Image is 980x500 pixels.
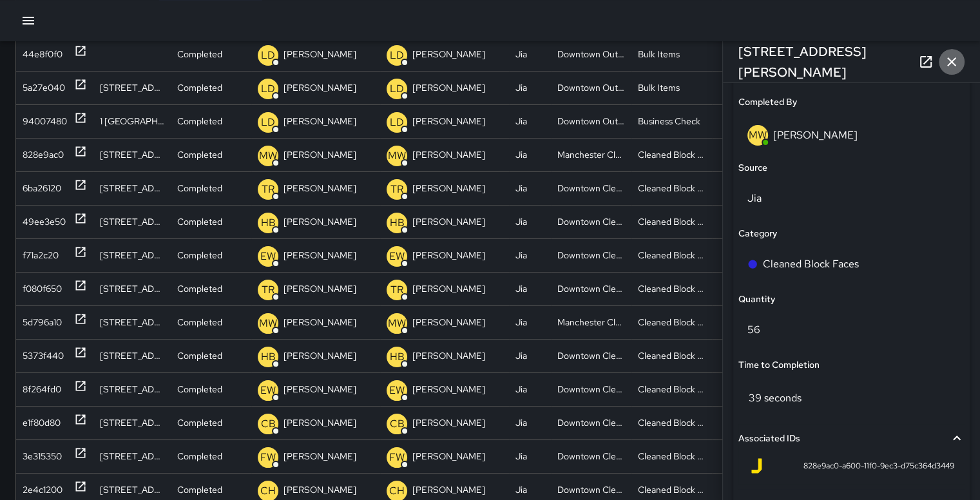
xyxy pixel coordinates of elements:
p: FW [260,450,276,465]
p: MW [388,148,406,164]
p: Completed [177,440,222,473]
p: [PERSON_NAME] [412,440,485,473]
div: 5d796a10 [23,306,62,339]
div: Jia [509,138,551,171]
div: 49ee3e50 [23,206,66,238]
div: Manchester Cleaning [551,138,631,171]
p: Completed [177,373,222,406]
div: Jia [509,171,551,205]
p: HB [390,349,405,365]
p: Completed [177,38,222,71]
p: EW [260,249,276,264]
div: Downtown Cleaning [551,372,631,406]
div: 216 North 9th Street [93,406,171,439]
p: MW [388,316,406,331]
p: [PERSON_NAME] [412,407,485,439]
p: FW [389,450,405,465]
p: [PERSON_NAME] [283,206,356,238]
div: Cleaned Block Faces [631,205,712,238]
p: [PERSON_NAME] [412,373,485,406]
p: CB [390,416,405,432]
p: LD [261,115,275,130]
p: TR [262,282,274,298]
div: 800 East Leigh Street [93,372,171,406]
p: LD [261,48,275,63]
div: Jia [509,71,551,104]
p: TR [262,182,274,197]
div: Cleaned Block Faces [631,138,712,171]
div: Jia [509,205,551,238]
p: Completed [177,72,222,104]
div: 116 East Franklin Street [93,171,171,205]
div: 118 East Leigh Street [93,205,171,238]
p: [PERSON_NAME] [283,440,356,473]
p: [PERSON_NAME] [412,105,485,138]
p: [PERSON_NAME] [412,273,485,305]
div: Downtown Cleaning [551,171,631,205]
div: Jia [509,305,551,339]
p: [PERSON_NAME] [283,139,356,171]
p: [PERSON_NAME] [283,72,356,104]
p: [PERSON_NAME] [283,340,356,372]
p: Completed [177,105,222,138]
div: Cleaned Block Faces [631,305,712,339]
div: Downtown Cleaning [551,439,631,473]
p: Completed [177,172,222,205]
p: [PERSON_NAME] [283,306,356,339]
p: LD [390,48,404,63]
div: Downtown Outreach [551,71,631,104]
p: [PERSON_NAME] [283,38,356,71]
p: [PERSON_NAME] [412,172,485,205]
div: 94007480 [23,105,67,138]
div: Cleaned Block Faces [631,372,712,406]
div: Jia [509,339,551,372]
div: Cleaned Block Faces [631,272,712,305]
p: [PERSON_NAME] [283,273,356,305]
p: [PERSON_NAME] [283,105,356,138]
div: Cleaned Block Faces [631,339,712,372]
div: Downtown Outreach [551,104,631,138]
p: Completed [177,306,222,339]
p: [PERSON_NAME] [412,206,485,238]
p: EW [389,249,405,264]
div: Downtown Cleaning [551,406,631,439]
p: [PERSON_NAME] [412,306,485,339]
div: 6ba26120 [23,172,61,205]
div: Cleaned Block Faces [631,406,712,439]
div: 44e8f0f0 [23,38,62,71]
p: CH [260,483,276,499]
div: Downtown Cleaning [551,238,631,272]
div: Cleaned Block Faces [631,238,712,272]
div: Cleaned Block Faces [631,439,712,473]
p: [PERSON_NAME] [412,72,485,104]
p: Completed [177,273,222,305]
div: 10 North 4th Street [93,71,171,104]
div: Jia [509,272,551,305]
p: TR [390,182,403,197]
p: LD [261,81,275,97]
div: Downtown Outreach [551,37,631,71]
div: Manchester Cleaning [551,305,631,339]
p: Completed [177,340,222,372]
div: 401 West Grace Street [93,272,171,305]
div: 701 Porter Street [93,138,171,171]
div: 828e9ac0 [23,139,64,171]
p: HB [390,215,405,231]
p: [PERSON_NAME] [412,139,485,171]
div: Downtown Cleaning [551,272,631,305]
div: Downtown Cleaning [551,339,631,372]
div: Business Check [631,104,712,138]
div: e1f80d80 [23,407,61,439]
div: 5373f440 [23,340,64,372]
p: [PERSON_NAME] [412,340,485,372]
p: MW [259,148,277,164]
div: 1 Downtown Expressway [93,104,171,138]
div: Jia [509,372,551,406]
p: [PERSON_NAME] [283,373,356,406]
div: f71a2c20 [23,239,59,272]
div: 818 Perry Street [93,305,171,339]
p: [PERSON_NAME] [283,407,356,439]
p: HB [261,215,276,231]
p: EW [260,383,276,398]
p: [PERSON_NAME] [412,239,485,272]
